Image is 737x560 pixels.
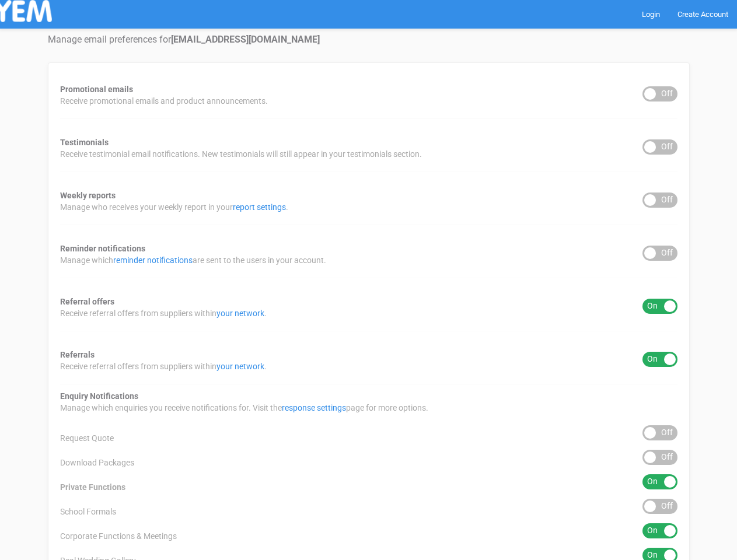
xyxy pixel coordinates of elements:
[60,297,114,306] strong: Referral offers
[216,362,264,371] a: your network
[60,530,177,542] span: Corporate Functions & Meetings
[171,34,320,45] strong: [EMAIL_ADDRESS][DOMAIN_NAME]
[60,85,133,94] strong: Promotional emails
[60,506,116,517] span: School Formals
[60,148,422,160] span: Receive testimonial email notifications. New testimonials will still appear in your testimonials ...
[216,309,264,318] a: your network
[60,254,326,266] span: Manage which are sent to the users in your account.
[60,138,109,147] strong: Testimonials
[60,244,145,253] strong: Reminder notifications
[60,360,267,372] span: Receive referral offers from suppliers within .
[60,191,116,200] strong: Weekly reports
[60,95,268,107] span: Receive promotional emails and product announcements.
[60,402,428,414] span: Manage which enquiries you receive notifications for. Visit the page for more options.
[60,457,134,468] span: Download Packages
[60,432,114,444] span: Request Quote
[113,256,193,265] a: reminder notifications
[282,403,346,412] a: response settings
[48,34,690,45] h4: Manage email preferences for
[60,307,267,319] span: Receive referral offers from suppliers within .
[233,202,286,212] a: report settings
[60,350,95,359] strong: Referrals
[60,201,288,213] span: Manage who receives your weekly report in your .
[60,481,125,493] span: Private Functions
[60,391,138,401] strong: Enquiry Notifications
